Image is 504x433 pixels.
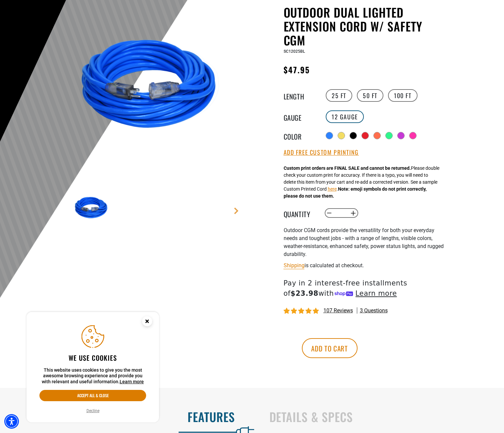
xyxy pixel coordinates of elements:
[323,307,353,314] span: 107 reviews
[284,91,317,100] legend: Length
[269,410,490,424] h2: Details & Specs
[360,307,388,314] span: 3 questions
[328,186,337,193] button: here
[357,89,383,102] label: 50 FT
[39,390,146,401] button: Accept all & close
[135,312,159,333] button: Close this option
[39,367,146,385] p: This website uses cookies to give you the most awesome browsing experience and provide you with r...
[302,338,358,358] button: Add to cart
[84,407,101,414] button: Decline
[233,208,240,214] a: Next
[284,112,317,121] legend: Gauge
[326,110,364,123] label: 12 Gauge
[388,89,418,102] label: 100 FT
[284,186,426,199] strong: Note: emoji symbols do not print correctly, please do not use them.
[284,308,320,314] span: 4.81 stars
[73,189,111,227] img: Blue
[326,89,352,102] label: 25 FT
[284,49,305,54] span: SC12025BL
[284,131,317,140] legend: Color
[284,209,317,217] label: Quantity
[14,410,235,424] h2: Features
[73,7,233,166] img: Blue
[120,379,144,384] a: This website uses cookies to give you the most awesome browsing experience and provide you with r...
[284,165,411,171] strong: Custom print orders are FINAL SALE and cannot be returned.
[39,353,146,362] h2: We use cookies
[284,262,305,269] a: Shipping
[27,312,159,423] aside: Cookie Consent
[284,165,439,200] div: Please double check your custom print for accuracy. If there is a typo, you will need to delete t...
[284,227,444,257] span: Outdoor CGM cords provide the versatility for both your everyday needs and toughest jobs - with a...
[284,64,310,76] span: $47.95
[4,414,19,429] div: Accessibility Menu
[284,5,446,47] h1: Outdoor Dual Lighted Extension Cord w/ Safety CGM
[284,149,359,156] button: Add Free Custom Printing
[284,261,446,270] div: is calculated at checkout.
